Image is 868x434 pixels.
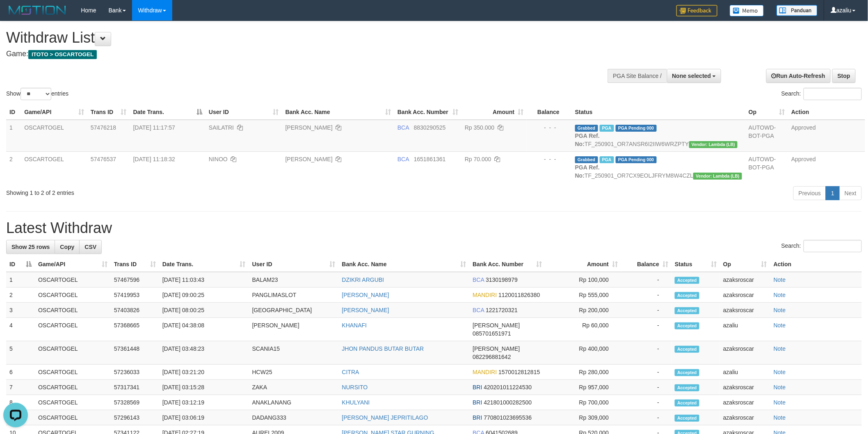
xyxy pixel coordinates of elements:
td: 57467596 [111,272,159,288]
span: Rp 70.000 [465,156,491,162]
td: TF_250901_OR7CX9EOLJFRYM8W4CZL [572,151,745,183]
span: Marked by azaksroscar [600,125,614,132]
span: Accepted [675,277,699,284]
a: Note [774,292,786,298]
td: [DATE] 03:15:28 [159,380,249,395]
td: 57368665 [111,318,159,341]
span: Show 25 rows [11,244,50,250]
td: [DATE] 09:00:25 [159,288,249,303]
td: [DATE] 03:21:20 [159,365,249,380]
span: [PERSON_NAME] [473,322,520,329]
td: 5 [6,341,35,365]
a: JHON PANDUS BUTAR BUTAR [342,345,424,352]
img: Button%20Memo.svg [730,5,764,16]
span: SAILATRI [209,124,234,131]
th: Bank Acc. Number: activate to sort column ascending [469,257,545,272]
a: Previous [793,186,826,200]
td: 7 [6,380,35,395]
td: Rp 555,000 [545,288,621,303]
span: Rp 350.000 [465,124,494,131]
a: KHULYANI [342,399,370,406]
span: Copy 085701651971 to clipboard [473,330,511,337]
td: [DATE] 11:03:43 [159,272,249,288]
td: 57403826 [111,303,159,318]
a: [PERSON_NAME] JEPRITILAGO [342,414,428,421]
td: - [621,318,672,341]
td: OSCARTOGEL [35,341,111,365]
th: Game/API: activate to sort column ascending [21,105,87,120]
td: azaksroscar [720,272,770,288]
span: Copy 1221720321 to clipboard [486,307,518,313]
a: 1 [826,186,840,200]
a: Note [774,345,786,352]
span: [DATE] 11:18:32 [133,156,175,162]
b: PGA Ref. No: [575,132,600,147]
span: ITOTO > OSCARTOGEL [28,50,97,59]
td: azaksroscar [720,303,770,318]
td: OSCARTOGEL [35,288,111,303]
img: MOTION_logo.png [6,4,69,16]
th: Amount: activate to sort column ascending [545,257,621,272]
span: Accepted [675,415,699,422]
td: - [621,272,672,288]
input: Search: [804,88,862,100]
span: Accepted [675,307,699,314]
td: 1 [6,272,35,288]
span: BCA [473,276,484,283]
span: BRI [473,414,482,421]
td: - [621,365,672,380]
h1: Latest Withdraw [6,220,862,236]
th: Op: activate to sort column ascending [720,257,770,272]
span: Copy [60,244,74,250]
input: Search: [804,240,862,252]
td: ZAKA [249,380,339,395]
a: Show 25 rows [6,240,55,254]
td: Rp 280,000 [545,365,621,380]
a: CITRA [342,369,359,375]
th: Action [788,105,865,120]
td: 3 [6,303,35,318]
button: None selected [667,69,722,83]
span: Copy 3130198979 to clipboard [486,276,518,283]
td: - [621,395,672,410]
span: BCA [473,307,484,313]
td: Rp 400,000 [545,341,621,365]
td: 1 [6,120,21,152]
a: Run Auto-Refresh [766,69,831,83]
span: BCA [397,124,409,131]
td: OSCARTOGEL [21,120,87,152]
h4: Game: [6,50,571,58]
span: CSV [85,244,96,250]
span: PGA Pending [616,125,657,132]
td: azaksroscar [720,288,770,303]
b: PGA Ref. No: [575,164,600,179]
td: azaliu [720,318,770,341]
td: 57328569 [111,395,159,410]
div: - - - [530,155,569,163]
a: [PERSON_NAME] [286,124,333,131]
th: Balance [527,105,572,120]
span: Copy 420201011224530 to clipboard [484,384,532,391]
a: Copy [55,240,80,254]
a: NURSITO [342,384,368,391]
th: Trans ID: activate to sort column ascending [87,105,130,120]
th: Trans ID: activate to sort column ascending [111,257,159,272]
span: Copy 082296881642 to clipboard [473,354,511,360]
a: [PERSON_NAME] [342,292,389,298]
th: Amount: activate to sort column ascending [461,105,527,120]
th: Date Trans.: activate to sort column descending [130,105,206,120]
span: Copy 8830290525 to clipboard [414,124,446,131]
td: PANGLIMASLOT [249,288,339,303]
td: Rp 957,000 [545,380,621,395]
a: Next [839,186,862,200]
span: Vendor URL: https://dashboard.q2checkout.com/secure [689,141,738,148]
span: 57476218 [91,124,116,131]
a: DZIKRI ARGUBI [342,276,384,283]
th: User ID: activate to sort column ascending [206,105,282,120]
td: 57317341 [111,380,159,395]
td: azaliu [720,365,770,380]
th: ID: activate to sort column descending [6,257,35,272]
a: Note [774,276,786,283]
th: Bank Acc. Name: activate to sort column ascending [339,257,470,272]
span: [DATE] 11:17:57 [133,124,175,131]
